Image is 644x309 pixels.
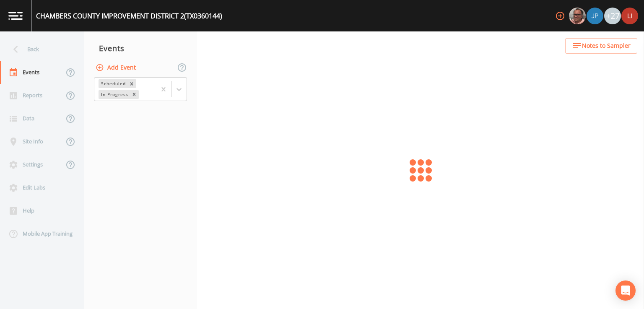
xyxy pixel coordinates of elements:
div: Remove In Progress [130,90,139,99]
div: Scheduled [99,79,127,88]
img: e2d790fa78825a4bb76dcb6ab311d44c [569,8,586,24]
div: CHAMBERS COUNTY IMPROVEMENT DISTRICT 2 (TX0360144) [36,11,222,21]
img: logo [8,12,23,20]
img: e1cb15338d9faa5df36971f19308172f [621,8,638,24]
span: Notes to Sampler [582,41,631,51]
div: Joshua gere Paul [586,8,604,24]
div: Mike Franklin [569,8,586,24]
div: Events [84,38,197,59]
div: +27 [604,8,621,24]
div: Remove Scheduled [127,79,136,88]
button: Add Event [94,60,139,75]
img: 41241ef155101aa6d92a04480b0d0000 [587,8,603,24]
button: Notes to Sampler [565,38,637,54]
div: Open Intercom Messenger [615,280,636,301]
div: In Progress [99,90,130,99]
